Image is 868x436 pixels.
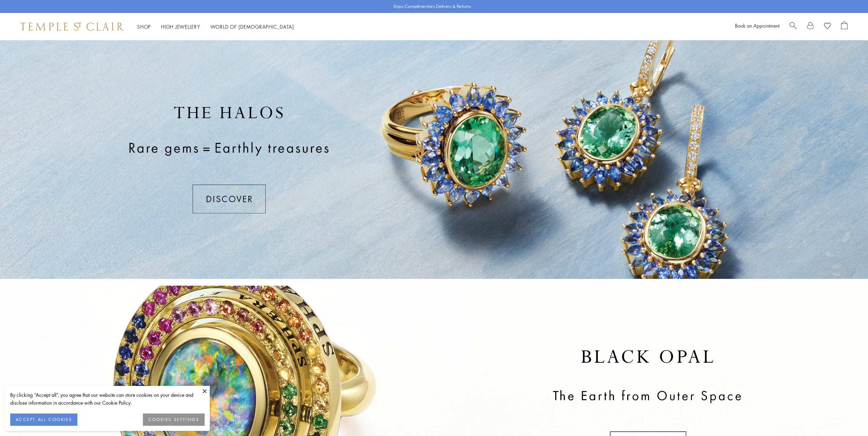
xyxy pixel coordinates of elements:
a: High JewelleryHigh Jewellery [161,23,200,30]
a: Book an Appointment [735,22,779,29]
a: ShopShop [137,23,151,30]
img: Temple St. Clair [20,22,123,31]
a: World of [DEMOGRAPHIC_DATA]World of [DEMOGRAPHIC_DATA] [210,23,294,30]
a: View Wishlist [824,21,831,32]
p: Enjoy Complimentary Delivery & Returns [394,3,471,10]
div: By clicking “Accept all”, you agree that our website can store cookies on your device and disclos... [10,391,205,407]
a: Search [790,21,797,32]
a: Open Shopping Bag [841,21,848,32]
button: ACCEPT ALL COOKIES [10,414,77,426]
iframe: Gorgias live chat messenger [834,404,861,429]
nav: Main navigation [137,22,294,31]
button: COOKIES SETTINGS [143,414,205,426]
